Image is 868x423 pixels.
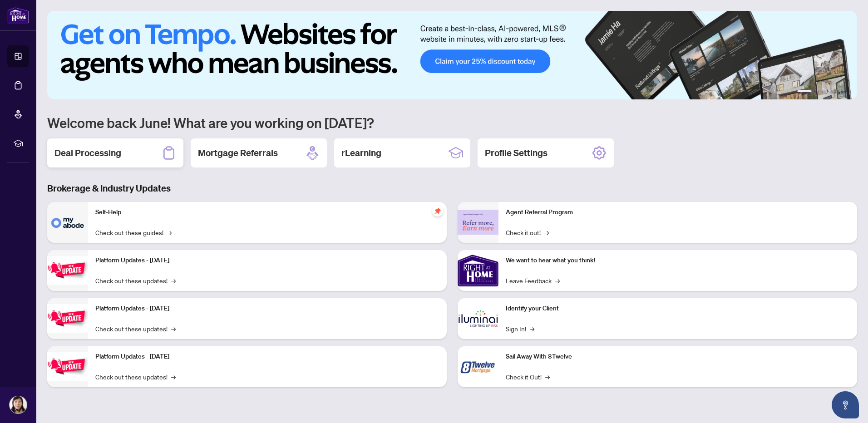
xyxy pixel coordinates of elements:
[95,372,176,382] a: Check out these updates!→
[458,210,498,235] img: Agent Referral Program
[837,90,841,94] button: 5
[506,372,550,382] a: Check it Out!→
[47,352,88,381] img: Platform Updates - June 23, 2025
[47,114,857,131] h1: Welcome back June! What are you working on [DATE]?
[830,90,833,94] button: 4
[54,147,121,159] h2: Deal Processing
[506,275,560,285] a: Leave Feedback→
[171,275,176,285] span: →
[47,202,88,243] img: Self-Help
[506,207,850,217] p: Agent Referral Program
[198,147,278,159] h2: Mortgage Referrals
[544,227,549,237] span: →
[47,182,857,195] h3: Brokerage & Industry Updates
[815,90,819,94] button: 2
[95,304,439,314] p: Platform Updates - [DATE]
[506,304,850,314] p: Identify your Client
[844,90,848,94] button: 6
[506,227,549,237] a: Check it out!→
[95,324,176,334] a: Check out these updates!→
[506,256,850,266] p: We want to hear what you think!
[95,256,439,266] p: Platform Updates - [DATE]
[7,7,29,24] img: logo
[95,207,439,217] p: Self-Help
[797,90,812,94] button: 1
[458,298,498,339] img: Identify your Client
[823,90,826,94] button: 3
[530,324,534,334] span: →
[167,227,172,237] span: →
[545,372,550,382] span: →
[171,372,176,382] span: →
[432,206,443,216] span: pushpin
[458,346,498,387] img: Sail Away With 8Twelve
[341,147,381,159] h2: rLearning
[95,227,172,237] a: Check out these guides!→
[47,256,88,285] img: Platform Updates - July 21, 2025
[95,352,439,362] p: Platform Updates - [DATE]
[458,250,498,291] img: We want to hear what you think!
[47,304,88,333] img: Platform Updates - July 8, 2025
[47,11,857,99] img: Slide 0
[506,352,850,362] p: Sail Away With 8Twelve
[171,324,176,334] span: →
[555,275,560,285] span: →
[10,396,27,413] img: Profile Icon
[832,391,859,418] button: Open asap
[95,275,176,285] a: Check out these updates!→
[506,324,534,334] a: Sign In!→
[485,147,547,159] h2: Profile Settings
